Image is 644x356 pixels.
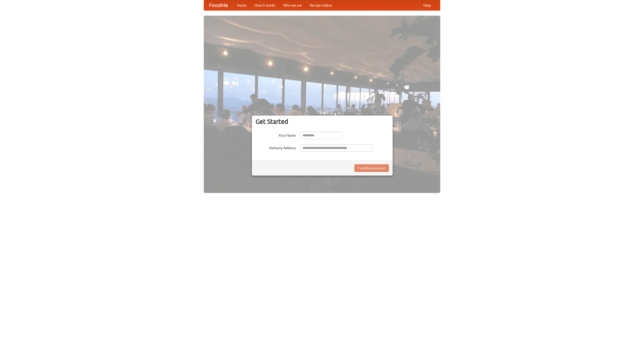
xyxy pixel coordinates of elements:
label: Your Name [256,132,296,138]
label: Delivery Address [256,144,296,150]
a: Who we are [279,0,306,10]
h3: Get Started [256,118,389,125]
button: Find Restaurants! [354,164,389,172]
a: FoodMe [204,0,233,10]
a: Help [419,0,435,10]
a: Home [233,0,251,10]
a: Recipe videos [306,0,336,10]
a: How it works [251,0,279,10]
